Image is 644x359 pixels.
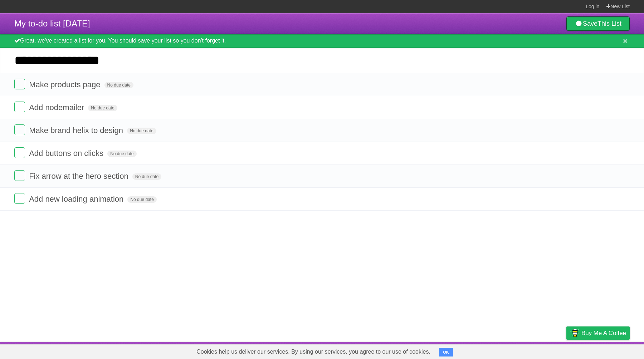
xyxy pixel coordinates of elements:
span: Add buttons on clicks [29,149,105,158]
b: This List [597,20,621,27]
span: No due date [132,173,161,180]
label: Done [14,102,25,112]
a: About [471,344,486,357]
span: Add nodemailer [29,103,86,112]
span: Cookies help us deliver our services. By using our services, you agree to our use of cookies. [189,345,438,359]
a: Developers [495,344,524,357]
label: Done [14,147,25,158]
span: No due date [127,128,156,134]
label: Done [14,193,25,204]
span: Add new loading animation [29,195,125,203]
span: No due date [88,105,117,111]
a: SaveThis List [566,16,630,31]
span: Make products page [29,80,102,89]
span: No due date [104,82,133,88]
img: Buy me a coffee [570,327,580,339]
a: Terms [533,344,548,357]
span: Fix arrow at the hero section [29,172,130,181]
label: Done [14,124,25,135]
label: Done [14,170,25,181]
a: Suggest a feature [585,344,630,357]
button: OK [439,348,453,356]
span: My to-do list [DATE] [14,19,90,28]
a: Buy me a coffee [566,326,630,340]
label: Done [14,79,25,89]
span: Buy me a coffee [581,327,626,339]
a: Privacy [557,344,576,357]
span: No due date [127,196,156,203]
span: Make brand helix to design [29,126,125,135]
span: No due date [107,151,136,157]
